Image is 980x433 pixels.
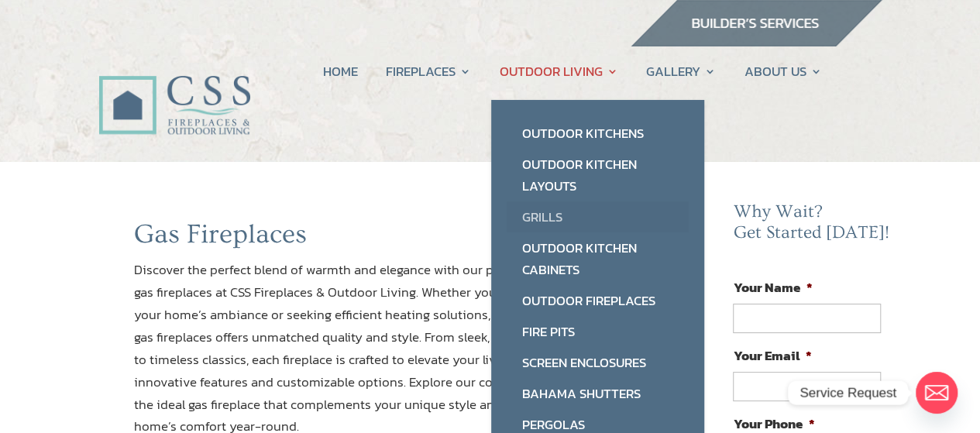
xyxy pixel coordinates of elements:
label: Your Name [733,279,812,296]
a: Outdoor Kitchens [507,118,689,149]
a: builder services construction supply [630,32,882,52]
a: Outdoor Kitchen Layouts [507,149,689,201]
img: CSS Fireplaces & Outdoor Living (Formerly Construction Solutions & Supply)- Jacksonville Ormond B... [98,34,251,143]
a: ABOUT US [744,42,821,101]
label: Your Phone [733,415,814,432]
a: Outdoor Fireplaces [507,285,689,316]
a: Bahama Shutters [507,378,689,409]
a: FIREPLACES [386,42,471,101]
a: GALLERY [646,42,716,101]
a: Email [916,372,958,414]
a: Fire Pits [507,316,689,347]
a: OUTDOOR LIVING [500,42,618,101]
a: Screen Enclosures [507,347,689,378]
h1: Gas Fireplaces [134,218,631,259]
label: Your Email [733,347,811,364]
a: Outdoor Kitchen Cabinets [507,232,689,285]
a: Grills [507,201,689,232]
h2: Why Wait? Get Started [DATE]! [733,201,892,252]
a: HOME [323,42,358,101]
